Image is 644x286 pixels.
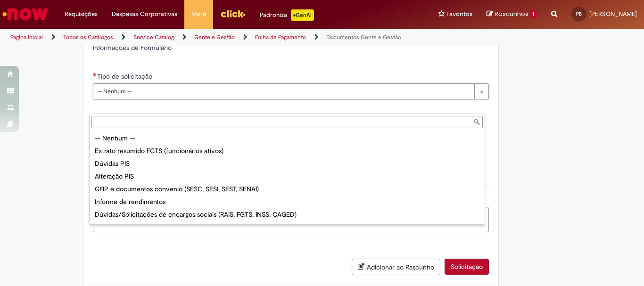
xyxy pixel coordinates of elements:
div: Informe de rendimentos [91,196,483,208]
div: Dúvidas PIS [91,157,483,170]
div: GFIP e documentos convenio (SESC, SESI, SEST, SENAI) [91,183,483,196]
div: Extrato resumido FGTS (funcionários ativos) [91,145,483,157]
ul: Tipo de solicitação [90,130,485,224]
div: Dúvidas/Solicitações de encargos sociais (RAIS, FGTS, INSS, CAGED) [91,208,483,221]
div: Alteração PIS [91,170,483,183]
div: -- Nenhum -- [91,132,483,145]
div: Demonstrativos de Pagamento [91,221,483,234]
